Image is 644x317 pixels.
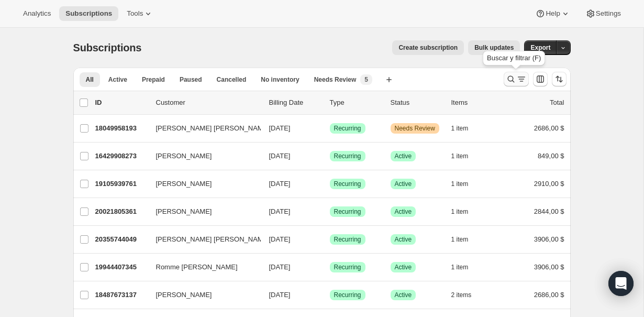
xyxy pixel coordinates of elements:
[95,232,564,247] div: 20355744049[PERSON_NAME] [PERSON_NAME][DATE]LogradoRecurringLogradoActive1 item3906,00 $
[95,179,148,189] p: 19105939761
[86,75,94,84] span: All
[451,180,469,188] span: 1 item
[95,97,148,108] p: ID
[334,207,361,216] span: Recurring
[334,180,361,188] span: Recurring
[95,151,148,161] p: 16429908273
[395,235,412,244] span: Active
[59,6,118,21] button: Subscriptions
[451,291,472,299] span: 2 items
[534,180,564,188] span: 2910,00 $
[334,235,361,244] span: Recurring
[142,75,165,84] span: Prepaid
[451,152,469,160] span: 1 item
[269,124,291,132] span: [DATE]
[95,288,564,302] div: 18487673137[PERSON_NAME][DATE]LogradoRecurringLogradoActive2 items2686,00 $
[534,291,564,299] span: 2686,00 $
[150,120,254,137] button: [PERSON_NAME] [PERSON_NAME]
[524,40,557,55] button: Export
[395,207,412,216] span: Active
[17,6,57,21] button: Analytics
[534,235,564,243] span: 3906,00 $
[108,75,127,84] span: Active
[95,123,148,134] p: 18049958193
[395,180,412,188] span: Active
[156,97,261,108] p: Customer
[269,207,291,215] span: [DATE]
[391,97,443,108] p: Status
[468,40,520,55] button: Bulk updates
[95,290,148,300] p: 18487673137
[451,235,469,244] span: 1 item
[451,263,469,271] span: 1 item
[150,287,254,303] button: [PERSON_NAME]
[156,123,270,134] span: [PERSON_NAME] [PERSON_NAME]
[395,152,412,160] span: Active
[534,207,564,215] span: 2844,00 $
[579,6,627,21] button: Settings
[451,288,483,302] button: 2 items
[538,152,564,160] span: 849,00 $
[364,75,368,84] span: 5
[534,124,564,132] span: 2686,00 $
[150,259,254,276] button: Romme [PERSON_NAME]
[269,180,291,188] span: [DATE]
[504,72,529,86] button: Buscar y filtrar resultados
[392,40,464,55] button: Create subscription
[95,260,564,275] div: 19944407345Romme [PERSON_NAME][DATE]LogradoRecurringLogradoActive1 item3906,00 $
[451,204,480,219] button: 1 item
[261,75,299,84] span: No inventory
[95,121,564,136] div: 18049958193[PERSON_NAME] [PERSON_NAME][DATE]LogradoRecurringAdvertenciaNeeds Review1 item2686,00 $
[395,124,435,133] span: Needs Review
[334,291,361,299] span: Recurring
[334,263,361,271] span: Recurring
[334,124,361,133] span: Recurring
[180,75,202,84] span: Paused
[533,72,548,86] button: Personalizar el orden y la visibilidad de las columnas de la tabla
[156,262,238,272] span: Romme [PERSON_NAME]
[65,9,112,18] span: Subscriptions
[73,42,142,53] span: Subscriptions
[314,75,357,84] span: Needs Review
[334,152,361,160] span: Recurring
[150,203,254,220] button: [PERSON_NAME]
[534,263,564,271] span: 3906,00 $
[156,206,212,217] span: [PERSON_NAME]
[95,262,148,272] p: 19944407345
[150,148,254,165] button: [PERSON_NAME]
[395,291,412,299] span: Active
[95,97,564,108] div: IDCustomerBilling DateTypeStatusItemsTotal
[474,43,514,52] span: Bulk updates
[23,9,51,18] span: Analytics
[451,177,480,191] button: 1 item
[95,206,148,217] p: 20021805361
[398,43,458,52] span: Create subscription
[381,72,397,87] button: Crear vista nueva
[127,9,143,18] span: Tools
[156,179,212,189] span: [PERSON_NAME]
[95,177,564,191] div: 19105939761[PERSON_NAME][DATE]LogradoRecurringLogradoActive1 item2910,00 $
[269,235,291,243] span: [DATE]
[330,97,382,108] div: Type
[156,290,212,300] span: [PERSON_NAME]
[217,75,247,84] span: Cancelled
[451,97,504,108] div: Items
[608,271,634,296] div: Open Intercom Messenger
[120,6,160,21] button: Tools
[596,9,621,18] span: Settings
[269,97,321,108] p: Billing Date
[95,149,564,163] div: 16429908273[PERSON_NAME][DATE]LogradoRecurringLogradoActive1 item849,00 $
[530,43,550,52] span: Export
[546,9,560,18] span: Help
[552,72,567,86] button: Ordenar los resultados
[529,6,576,21] button: Help
[95,234,148,245] p: 20355744049
[156,151,212,161] span: [PERSON_NAME]
[550,97,564,108] p: Total
[451,260,480,275] button: 1 item
[150,231,254,248] button: [PERSON_NAME] [PERSON_NAME]
[156,234,270,245] span: [PERSON_NAME] [PERSON_NAME]
[269,291,291,299] span: [DATE]
[451,149,480,163] button: 1 item
[269,152,291,160] span: [DATE]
